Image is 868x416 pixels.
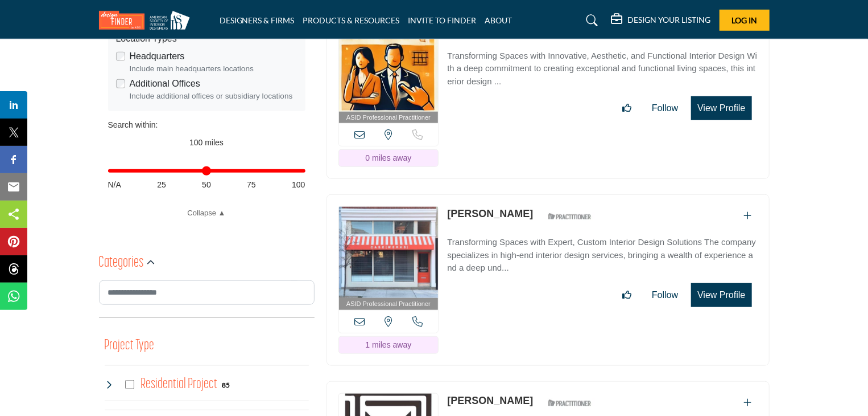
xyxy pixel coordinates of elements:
button: Like listing [615,97,639,120]
a: DESIGNERS & FIRMS [220,15,295,25]
a: Add To List [744,211,752,221]
span: 100 [292,179,305,191]
span: N/A [108,179,121,191]
b: 85 [222,381,230,389]
span: 1 miles away [365,340,411,349]
div: Include additional offices or subsidiary locations [130,91,297,102]
a: ASID Professional Practitioner [339,207,439,310]
a: Transforming Spaces with Expert, Custom Interior Design Solutions The company specializes in high... [447,229,757,275]
span: 75 [247,179,256,191]
img: Leah Wettstein, ASID [339,21,439,112]
a: PRODUCTS & RESOURCES [303,15,400,25]
div: 85 Results For Residential Project [222,380,230,390]
h4: Residential Project: Types of projects range from simple residential renovations to highly comple... [140,374,217,394]
a: Search [575,11,605,30]
span: 25 [157,179,166,191]
span: 100 miles [189,138,224,147]
h5: DESIGN YOUR LISTING [628,15,711,25]
input: Search Category [99,280,315,305]
label: Additional Offices [130,77,200,91]
img: Site Logo [99,11,196,30]
button: Project Type [105,335,155,357]
span: ASID Professional Practitioner [346,299,431,309]
h2: Categories [99,253,144,274]
button: Like listing [615,284,639,307]
a: Add To List [744,398,752,407]
a: Collapse ▲ [108,207,305,219]
div: Search within: [108,119,305,131]
a: [PERSON_NAME] [447,208,533,219]
a: [PERSON_NAME] [447,395,533,406]
img: Matthew Malaquias [339,207,439,298]
button: Follow [644,284,685,307]
p: Matthew Malaquias [447,206,533,222]
a: ABOUT [485,15,512,25]
div: DESIGN YOUR LISTING [611,14,711,27]
p: Transforming Spaces with Innovative, Aesthetic, and Functional Interior Design With a deep commit... [447,50,757,88]
span: ASID Professional Practitioner [346,113,431,123]
button: Follow [644,97,685,120]
a: Transforming Spaces with Innovative, Aesthetic, and Functional Interior Design With a deep commit... [447,43,757,88]
a: INVITE TO FINDER [408,15,477,25]
button: View Profile [691,283,751,307]
span: Log In [731,15,757,25]
img: ASID Qualified Practitioners Badge Icon [544,396,595,410]
button: Log In [720,10,770,31]
span: 0 miles away [365,153,411,162]
span: 50 [202,179,211,191]
p: Transforming Spaces with Expert, Custom Interior Design Solutions The company specializes in high... [447,236,757,275]
label: Headquarters [130,50,185,63]
p: Lauren Levine [447,393,533,409]
img: ASID Qualified Practitioners Badge Icon [544,209,595,223]
input: Select Residential Project checkbox [125,380,134,389]
button: View Profile [691,96,751,120]
div: Include main headquarters locations [130,63,297,75]
a: ASID Professional Practitioner [339,21,439,124]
